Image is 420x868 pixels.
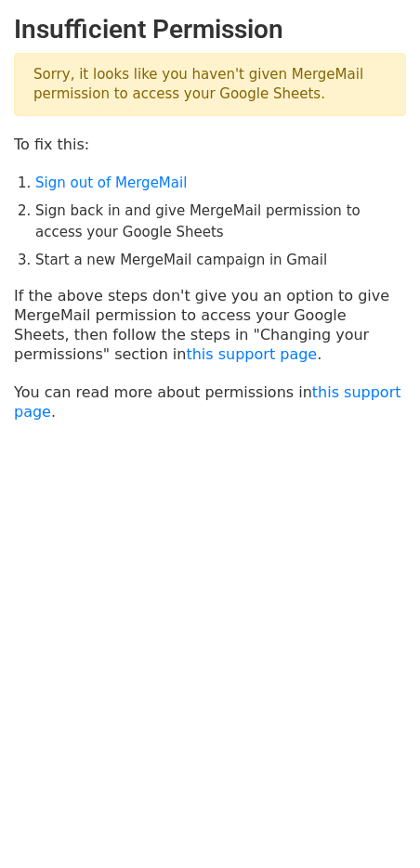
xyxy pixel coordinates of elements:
[35,250,406,271] li: Start a new MergeMail campaign in Gmail
[186,345,317,363] a: this support page
[14,383,401,421] a: this support page
[14,135,406,154] p: To fix this:
[14,382,406,421] p: You can read more about permissions in .
[14,53,406,116] p: Sorry, it looks like you haven't given MergeMail permission to access your Google Sheets.
[14,14,406,45] h2: Insufficient Permission
[35,175,187,191] a: Sign out of MergeMail
[35,201,406,242] li: Sign back in and give MergeMail permission to access your Google Sheets
[14,286,406,364] p: If the above steps don't give you an option to give MergeMail permission to access your Google Sh...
